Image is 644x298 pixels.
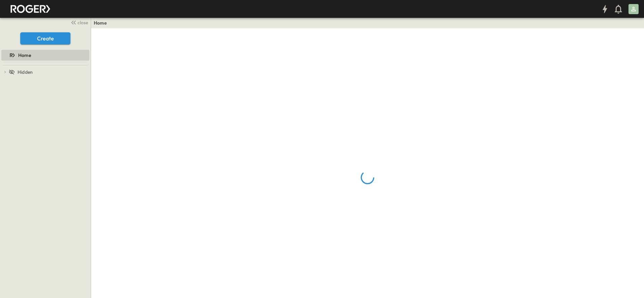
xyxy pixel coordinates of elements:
[18,69,33,75] span: Hidden
[94,20,111,26] nav: breadcrumbs
[78,19,88,26] span: close
[94,20,107,26] a: Home
[1,51,88,60] a: Home
[18,52,31,59] span: Home
[20,32,70,44] button: Create
[68,18,89,27] button: close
